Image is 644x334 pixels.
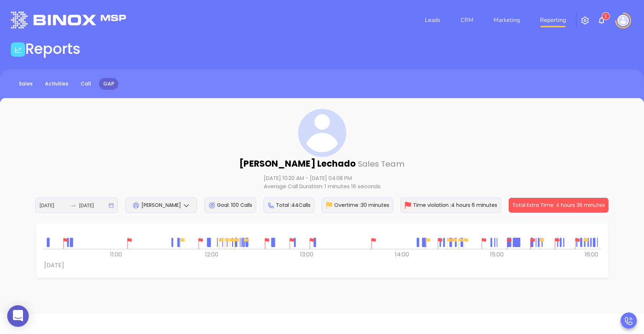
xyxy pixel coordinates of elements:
[71,203,76,208] span: swap-right
[400,198,501,213] div: Time violation : 4 hours 6 minutes
[602,13,609,20] sup: 2
[435,238,445,249] img: Marker
[71,203,76,208] span: to
[422,238,433,249] img: Marker
[404,202,412,209] img: TimeViolation
[604,14,607,19] span: 2
[239,157,404,161] p: [PERSON_NAME] Lechado
[307,238,317,249] img: Marker
[195,238,206,249] img: Marker
[491,13,523,27] a: Marketing
[552,238,562,249] img: Marker
[527,238,538,249] img: Marker
[581,238,591,249] img: Marker
[394,249,489,260] div: 14:00
[263,198,314,213] div: Total : 44 Calls
[227,238,237,249] img: Marker
[298,109,346,157] img: svg%3e
[204,198,256,213] div: Goal: 100 Calls
[508,198,609,213] div: Total Extra Time: 4 hours 36 minutes
[479,238,489,249] img: Marker
[262,238,272,249] img: Marker
[617,15,629,26] img: user
[368,238,379,249] img: Marker
[14,78,37,90] a: Sales
[76,78,95,90] a: Call
[444,238,455,249] img: Marker
[177,238,188,249] img: Marker
[240,238,251,249] img: Marker
[79,201,107,209] input: End date
[504,238,514,249] img: Marker
[216,238,227,249] img: Marker
[124,238,135,249] img: Marker
[597,16,606,25] img: iconNotification
[40,201,68,209] input: Start date
[455,238,466,249] img: Marker
[537,13,569,27] a: Reporting
[326,202,333,209] img: Overtime
[422,13,443,27] a: Leads
[44,261,64,270] div: [DATE]
[11,11,126,28] img: logo
[449,238,460,249] img: Marker
[286,238,297,249] img: Marker
[141,201,181,209] span: [PERSON_NAME]
[14,249,109,260] div: 10:00
[461,238,471,249] img: Marker
[581,16,589,25] img: iconSetting
[222,238,232,249] img: Marker
[572,238,583,249] img: Marker
[358,158,405,170] span: Sales Team
[204,249,299,260] div: 12:00
[41,78,73,90] a: Activities
[99,78,118,90] a: GAP
[60,238,71,249] img: Marker
[299,249,394,260] div: 13:00
[109,249,204,260] div: 11:00
[25,40,81,57] h1: Reports
[458,13,476,27] a: CRM
[536,238,547,249] img: Marker
[322,198,393,213] div: Overtime : 30 minutes
[264,174,381,190] div: [DATE] 10:20 AM - [DATE] 04:08 PM Average Call Duration: 1 minutes 16 seconds
[489,249,584,260] div: 15:00
[231,238,242,249] img: Marker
